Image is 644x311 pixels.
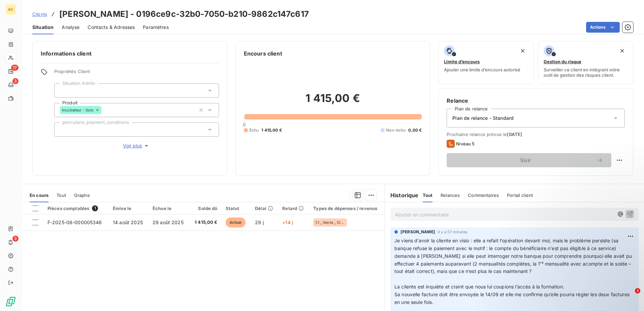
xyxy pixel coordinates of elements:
span: [PERSON_NAME] [400,229,435,235]
span: Propriétés Client [54,69,219,78]
span: Prochaine relance prévue le [447,132,625,137]
span: 17 [11,65,19,71]
img: Logo LeanPay [5,296,16,307]
span: 1.1 _ Vente _ Clients [315,220,345,224]
div: Statut [226,206,247,211]
input: Ajouter une valeur [101,107,107,113]
h2: 1 415,00 € [244,92,422,112]
span: Paramètres [143,24,169,31]
div: Solde dû [193,206,218,211]
span: 29 août 2025 [153,219,184,225]
h6: Encours client [244,49,282,58]
span: échue [226,217,246,228]
h6: Historique [385,191,419,199]
span: Relances [441,193,460,198]
span: Ajouter une limite d’encours autorisé [444,67,520,72]
h3: [PERSON_NAME] - 0196ce9c-32b0-7050-b210-9862c147c617 [59,8,309,20]
span: Surveiller ce client en intégrant votre outil de gestion des risques client. [544,67,627,78]
span: 29 j [255,219,264,225]
input: Ajouter une valeur [60,88,65,94]
span: Analyse [62,24,79,31]
span: Contacts & Adresses [88,24,135,31]
span: 3 [12,78,19,84]
button: Limite d’encoursAjouter une limite d’encours autorisé [438,41,534,84]
span: 1 415,00 € [261,127,282,133]
span: Clients [32,11,47,17]
span: Sa nouvelle facture doit être envoyée le 14/09 et elle me confirme qu’elle pourra régler les deux... [394,291,631,305]
span: Limite d’encours [444,59,480,64]
span: Situation [32,24,54,31]
span: il y a 57 minutes [438,230,468,234]
span: Graphe [74,193,90,198]
span: demande à [PERSON_NAME] si elle peut interroger notre banque pour comprendre pourquoi elle avait ... [394,253,633,274]
div: Retard [282,206,305,211]
span: Je viens d’avoir la cliente en visio : elle a refait l’opération devant moi, mais le problème per... [394,238,620,251]
span: 0,00 € [408,127,422,133]
button: Voir [447,153,611,167]
span: Tout [423,193,433,198]
span: [DATE] [507,132,522,137]
span: Tout [57,193,66,198]
span: Voir plus [123,142,150,149]
span: La cliente est inquiète et craint que nous lui coupions l’accès à la formation. [394,284,564,289]
span: F-2025-08-000005346 [47,219,102,225]
span: Voir [455,158,597,163]
span: 1 415,00 € [193,219,218,226]
span: Non-échu [386,127,406,133]
button: Actions [586,22,620,33]
a: Clients [32,11,47,18]
span: Commentaires [468,193,499,198]
span: Échu [249,127,259,133]
button: Voir plus [54,142,219,149]
span: En cours [30,193,49,198]
span: Niveau 5 [456,141,475,146]
div: Types de dépenses / revenus [313,206,381,211]
span: Incubateur - Solo [62,108,94,112]
span: +14 j [282,219,293,225]
div: Échue le [153,206,185,211]
div: Pièces comptables [47,205,105,211]
input: Ajouter une valeur [60,127,65,133]
h6: Informations client [41,49,219,58]
span: Plan de relance - Standard [452,115,514,122]
span: 1 [635,288,640,293]
span: 1 [92,205,98,211]
span: Gestion du risque [544,59,581,64]
div: Émise le [113,206,144,211]
span: 14 août 2025 [113,219,143,225]
div: Délai [255,206,274,211]
span: 0 [243,122,246,127]
iframe: Intercom live chat [621,288,637,304]
span: Portail client [507,193,533,198]
div: AC [5,4,16,15]
h6: Relance [447,97,625,105]
button: Gestion du risqueSurveiller ce client en intégrant votre outil de gestion des risques client. [538,41,633,84]
span: 3 [12,236,19,242]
